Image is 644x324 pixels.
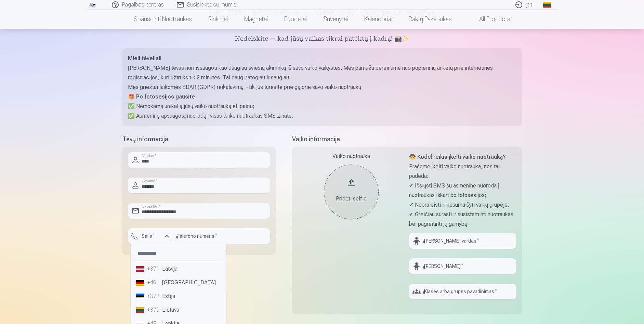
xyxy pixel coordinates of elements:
a: Rinkiniai [200,10,236,29]
button: Šalis* [128,228,172,244]
p: ✔ Išsiųsti SMS su asmenine nuoroda į nuotraukas iškart po fotosesijos; [409,181,516,200]
a: Suvenyrai [315,10,356,29]
li: Lietuva [133,303,223,317]
div: +372 [147,292,161,300]
div: +370 [147,306,161,314]
div: +371 [147,265,161,273]
a: Puodeliai [276,10,315,29]
strong: 🧒 Kodėl reikia įkelti vaiko nuotrauką? [409,154,506,160]
li: [GEOGRAPHIC_DATA] [133,276,223,289]
a: Raktų pakabukas [400,10,460,29]
strong: 🎁 Po fotosesijos gausite [128,93,195,100]
img: /fa2 [89,3,96,7]
p: ✔ Nepraleisti ir nesumaišyti vaikų grupėje; [409,200,516,210]
p: ✅ Asmeninę apsaugotą nuorodą į visas vaiko nuotraukas SMS žinute. [128,111,516,121]
div: +49 [147,278,161,287]
a: Kalendoriai [356,10,400,29]
li: Estija [133,289,223,303]
a: All products [460,10,518,29]
a: Spausdinti nuotraukas [126,10,200,29]
p: [PERSON_NAME] tėvas nori išsaugoti kuo daugiau šviesių akimirkų iš savo vaiko vaikystės. Mes pama... [128,63,516,82]
h5: Tėvų informacija [122,134,276,144]
p: ✅ Nemokamą unikalią jūsų vaiko nuotrauką el. paštu; [128,102,516,111]
p: Prašome įkelti vaiko nuotrauką, nes tai padeda: [409,162,516,181]
p: ✔ Greičiau surasti ir susisteminti nuotraukas bei pagreitinti jų gamybą. [409,210,516,229]
li: Latvija [133,262,223,276]
h5: Vaiko informacija [292,134,522,144]
div: Pridėti selfie [331,195,372,203]
div: Vaiko nuotrauka [298,152,405,160]
label: Šalis [139,233,158,239]
p: Mes griežtai laikomės BDAR (GDPR) reikalavimų – tik jūs turėsite prieigą prie savo vaiko nuotraukų. [128,82,516,92]
strong: Mieli tėveliai! [128,55,161,62]
a: Magnetai [236,10,276,29]
button: Pridėti selfie [324,165,379,219]
h5: Nedelskite — kad jūsų vaikas tikrai patektų į kadrą! 📸✨ [122,35,522,44]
